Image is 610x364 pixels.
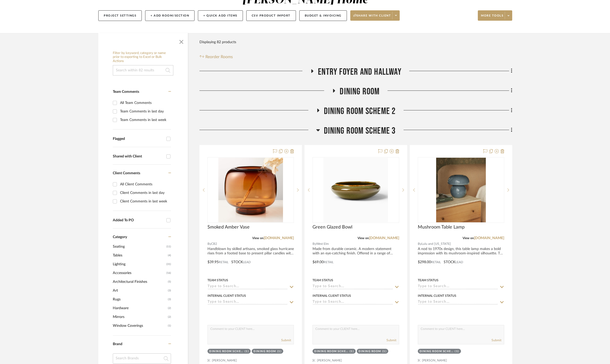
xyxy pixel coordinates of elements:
span: Dining Room [340,86,380,97]
span: Seating [113,242,165,251]
span: Mirrors [113,313,167,321]
span: View on [358,237,369,240]
input: Search Brands [113,353,171,364]
span: (2) [168,313,171,321]
span: Mushroom Table Lamp [418,224,465,230]
span: Client Comments [113,171,140,175]
img: Mushroom Table Lamp [436,158,486,222]
span: Green Glazed Bowl [313,224,352,230]
div: (1) [455,350,459,353]
span: By [207,241,211,246]
span: (31) [166,260,171,268]
div: Team Comments in last day [120,107,170,116]
a: [DOMAIN_NAME] [264,236,294,240]
span: Smoked Amber Vase [207,224,250,230]
input: Type to Search… [207,300,288,305]
input: Type to Search… [313,300,393,305]
span: Team Comments [113,90,139,94]
img: Green Glazed Bowl [323,158,388,222]
span: (11) [166,242,171,251]
div: Internal Client Status [418,293,456,298]
div: Added To PO [113,218,164,223]
span: Rugs [113,295,167,304]
span: (4) [168,251,171,260]
div: Team Comments in last week [120,116,170,124]
input: Type to Search… [418,284,498,289]
span: (3) [168,295,171,304]
div: Team Status [207,278,228,283]
div: Internal Client Status [207,293,246,298]
span: By [313,241,316,246]
div: Dining Room Scheme 3 [314,350,348,353]
input: Type to Search… [207,284,288,289]
div: All Team Comments [120,99,170,107]
div: (1) [277,350,282,353]
a: [DOMAIN_NAME] [369,236,399,240]
span: Dining Room Scheme 3 [324,125,396,136]
span: Entry Foyer and Hallway [318,66,401,78]
span: Architectural Finishes [113,277,167,286]
button: More tools [478,10,512,21]
div: Team Status [418,278,438,283]
button: Submit [386,338,396,343]
span: (5) [168,278,171,286]
button: Project Settings [98,10,142,21]
div: Team Status [313,278,333,283]
span: (1) [168,322,171,330]
span: Window Coverings [113,321,167,330]
div: (1) [382,350,387,353]
span: Reorder Rooms [205,54,233,60]
span: Art [113,286,167,295]
input: Search within 82 results [113,65,173,75]
span: Share with client [353,14,391,21]
div: Client Comments in last day [120,189,170,197]
div: (1) [245,350,249,353]
button: + Quick Add Items [198,10,243,21]
div: Dining Room Scheme 3 [420,350,454,353]
button: Close [176,36,187,46]
div: Dining Room Scheme 3 [209,350,243,353]
span: Tables [113,251,167,260]
span: More tools [481,14,503,21]
div: Dining Room [254,350,276,353]
div: Internal Client Status [313,293,351,298]
span: (3) [168,286,171,295]
h6: Filter by keyword, category or name prior to exporting to Excel or Bulk Actions [113,51,173,63]
input: Type to Search… [418,300,498,305]
span: Category [113,235,127,239]
button: Share with client [350,10,400,21]
span: Hardware [113,304,167,313]
span: CB2 [211,241,217,246]
a: [DOMAIN_NAME] [474,236,504,240]
div: Displaying 82 products [199,37,236,47]
span: By [418,241,421,246]
button: Reorder Rooms [199,54,233,60]
div: All Client Comments [120,180,170,188]
span: West Elm [316,241,329,246]
span: (2) [168,304,171,312]
span: Lulu and [US_STATE] [421,241,451,246]
div: Dining Room [359,350,381,353]
div: Shared with Client [113,154,164,159]
button: Submit [281,338,291,343]
span: Dining Room Scheme 2 [324,106,396,117]
span: Lighting [113,260,165,269]
div: Client Comments in last week [120,197,170,206]
button: CSV Product Import [246,10,296,21]
span: Brand [113,342,122,346]
div: (1) [350,350,354,353]
span: View on [252,237,264,240]
span: Accessories [113,269,165,277]
div: Flagged [113,137,164,141]
span: (16) [166,269,171,277]
span: View on [463,237,474,240]
img: Smoked Amber Vase [218,158,283,222]
button: Budget & Invoicing [299,10,347,21]
button: + Add Room/Section [145,10,195,21]
input: Type to Search… [313,284,393,289]
button: Submit [492,338,501,343]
